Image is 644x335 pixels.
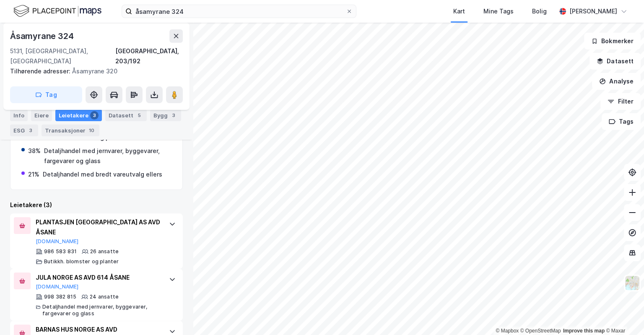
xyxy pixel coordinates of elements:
[105,110,147,122] div: Datasett
[602,113,641,130] button: Tags
[36,238,79,245] button: [DOMAIN_NAME]
[150,110,181,122] div: Bygg
[569,6,617,16] div: [PERSON_NAME]
[90,112,99,120] div: 3
[43,169,162,179] div: Detaljhandel med bredt vareutvalg ellers
[44,293,76,300] div: 998 382 815
[592,73,641,90] button: Analyse
[28,146,41,156] div: 38%
[10,46,115,66] div: 5131, [GEOGRAPHIC_DATA], [GEOGRAPHIC_DATA]
[42,125,99,137] div: Transaksjoner
[90,248,119,255] div: 26 ansatte
[600,93,641,110] button: Filter
[589,53,641,70] button: Datasett
[169,112,178,120] div: 3
[496,328,519,334] a: Mapbox
[36,273,161,283] div: JULA NORGE AS AVD 614 ÅSANE
[28,169,39,179] div: 21%
[10,29,75,43] div: Åsamyrane 324
[10,68,72,75] span: Tilhørende adresser:
[624,275,640,291] img: Z
[42,304,161,317] div: Detaljhandel med jernvarer, byggevarer, fargevarer og glass
[31,110,52,122] div: Eiere
[520,328,561,334] a: OpenStreetMap
[36,283,79,290] button: [DOMAIN_NAME]
[26,127,35,135] div: 3
[10,66,176,76] div: Åsamyrane 320
[10,125,38,137] div: ESG
[453,6,465,16] div: Kart
[563,328,605,334] a: Improve this map
[36,217,161,237] div: PLANTASJEN [GEOGRAPHIC_DATA] AS AVD ÅSANE
[13,4,101,18] img: logo.f888ab2527a4732fd821a326f86c7f29.svg
[44,258,119,265] div: Butikkh. blomster og planter
[602,295,644,335] div: Kontrollprogram for chat
[10,110,28,122] div: Info
[90,293,119,300] div: 24 ansatte
[132,5,346,18] input: Søk på adresse, matrikkel, gårdeiere, leietakere eller personer
[532,6,547,16] div: Bolig
[115,46,183,66] div: [GEOGRAPHIC_DATA], 203/192
[44,146,171,166] div: Detaljhandel med jernvarer, byggevarer, fargevarer og glass
[44,248,77,255] div: 986 583 831
[602,295,644,335] iframe: Chat Widget
[87,127,96,135] div: 10
[55,110,102,122] div: Leietakere
[584,33,641,49] button: Bokmerker
[10,86,82,103] button: Tag
[483,6,514,16] div: Mine Tags
[135,112,143,120] div: 5
[10,200,183,210] div: Leietakere (3)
